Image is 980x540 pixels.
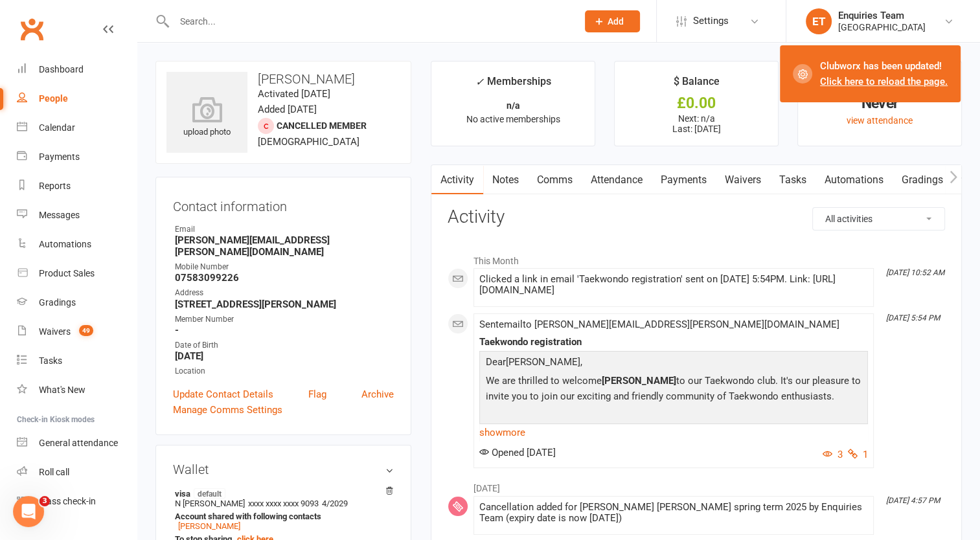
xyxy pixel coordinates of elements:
strong: [DATE] [175,350,394,362]
span: Opened [DATE] [479,447,556,458]
div: Automations [39,239,91,249]
button: 3 [823,447,843,462]
a: Calendar [17,113,137,142]
p: Next: n/a Last: [DATE] [626,113,766,134]
a: Waivers 49 [17,317,137,346]
div: Enquiries Team [838,10,926,21]
input: Search... [170,12,568,30]
span: 3 [40,496,50,506]
h3: Activity [448,207,945,227]
div: Member Number [175,313,394,326]
div: Calendar [39,122,75,133]
a: What's New [17,376,137,405]
strong: [PERSON_NAME][EMAIL_ADDRESS][PERSON_NAME][DOMAIN_NAME] [175,234,394,258]
div: Payments [39,152,80,162]
a: Tasks [17,346,137,376]
i: [DATE] 5:54 PM [886,313,940,322]
span: default [194,488,225,499]
a: Tasks [770,165,815,195]
a: Activity [431,165,483,195]
span: xxxx xxxx xxxx 9093 [248,499,319,508]
a: Automations [815,165,893,195]
a: view attendance [847,115,913,126]
div: Email [175,223,394,236]
strong: n/a [507,100,520,111]
span: No active memberships [466,114,560,124]
strong: visa [175,488,387,499]
div: Clicked a link in email 'Taekwondo registration' sent on [DATE] 5:54PM. Link: [URL][DOMAIN_NAME] [479,274,868,296]
button: Add [585,10,640,32]
strong: Account shared with following contacts [175,512,387,521]
div: ET [806,8,832,34]
a: Messages [17,201,137,230]
span: 4/2029 [322,499,348,508]
a: Payments [17,142,137,172]
span: Sent email to [PERSON_NAME][EMAIL_ADDRESS][PERSON_NAME][DOMAIN_NAME] [479,319,839,330]
div: What's New [39,385,85,395]
h3: Contact information [173,194,394,214]
div: Gradings [39,297,76,308]
li: This Month [448,247,945,268]
iframe: Intercom live chat [13,496,44,527]
div: Waivers [39,326,71,337]
a: Click here to reload the page. [820,76,948,87]
div: People [39,93,68,104]
h3: Wallet [173,462,394,477]
a: Attendance [582,165,652,195]
div: Taekwondo registration [479,337,868,348]
a: show more [479,423,868,442]
a: Dashboard [17,55,137,84]
div: $ Balance [674,73,720,96]
a: Update Contact Details [173,387,273,402]
span: 49 [79,325,93,336]
span: Cancelled member [277,120,367,131]
div: Memberships [475,73,551,97]
a: General attendance kiosk mode [17,429,137,458]
strong: [STREET_ADDRESS][PERSON_NAME] [175,298,394,310]
div: upload photo [166,96,247,139]
div: Tasks [39,355,62,366]
div: General attendance [39,438,118,448]
strong: 07583099226 [175,272,394,284]
div: Dashboard [39,64,84,74]
h3: [PERSON_NAME] [166,72,400,86]
a: Notes [483,165,528,195]
a: People [17,84,137,113]
div: Address [175,287,394,299]
div: Class check-in [39,496,96,506]
a: Roll call [17,458,137,487]
a: [PERSON_NAME] [178,521,240,531]
button: 1 [848,447,868,462]
a: Class kiosk mode [17,487,137,516]
i: ✓ [475,76,484,88]
i: [DATE] 4:57 PM [886,496,940,505]
div: Reports [39,181,71,191]
strong: - [175,324,394,336]
span: [DEMOGRAPHIC_DATA] [258,136,359,148]
div: Roll call [39,467,69,477]
span: We are thrilled to welcome to our Taekwondo club. It's our pleasure to invite you to join our exc... [486,375,861,402]
a: Payments [652,165,716,195]
a: Flag [308,387,326,402]
span: Add [608,16,624,27]
span: [PERSON_NAME], [506,356,582,368]
span: Settings [693,6,729,36]
a: Waivers [716,165,770,195]
div: Never [810,96,950,110]
i: [DATE] 10:52 AM [886,268,944,277]
div: Clubworx has been updated! [820,58,948,89]
time: Added [DATE] [258,104,317,115]
a: Automations [17,230,137,259]
a: Archive [361,387,394,402]
li: [DATE] [448,475,945,495]
a: Gradings [17,288,137,317]
p: Dear [483,354,865,373]
a: Clubworx [16,13,48,45]
b: [PERSON_NAME] [602,375,676,387]
div: [GEOGRAPHIC_DATA] [838,21,926,33]
div: Mobile Number [175,261,394,273]
a: Reports [17,172,137,201]
a: Comms [528,165,582,195]
div: Location [175,365,394,377]
time: Activated [DATE] [258,88,330,100]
